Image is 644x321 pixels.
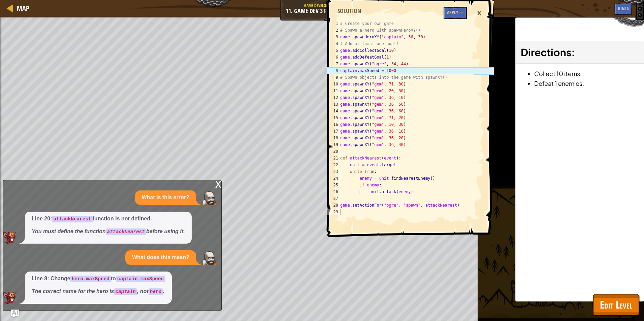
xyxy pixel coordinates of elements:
[327,155,340,162] div: 21
[444,7,467,19] button: Apply =>
[327,162,340,168] div: 22
[106,228,146,235] code: attackNearest
[327,87,340,94] div: 11
[327,135,340,141] div: 18
[327,101,340,108] div: 13
[521,45,639,60] h3: :
[327,81,340,87] div: 10
[327,94,340,101] div: 12
[327,67,340,74] div: 8
[334,7,364,15] div: Solution
[52,216,92,222] code: attackNearest
[142,194,189,202] p: What is this error?
[327,27,340,34] div: 2
[3,292,17,304] img: AI
[32,215,185,223] p: Line 20: function is not defined.
[327,121,340,128] div: 16
[618,5,629,11] span: Hints
[13,4,29,13] a: Map
[534,78,639,88] li: Defeat 1 enemies.
[32,275,165,283] p: Line 8: Change to
[593,294,639,316] button: Edit Level
[521,46,571,59] span: Directions
[327,209,340,215] div: 29
[327,20,340,27] div: 1
[327,148,340,155] div: 20
[327,182,340,188] div: 25
[327,74,340,81] div: 9
[327,34,340,40] div: 3
[203,191,216,205] img: Player
[32,228,185,234] em: You must define the function before using it.
[132,254,189,261] p: What does this mean?
[114,288,137,295] code: captain
[17,4,29,13] span: Map
[327,47,340,54] div: 5
[327,54,340,61] div: 6
[116,276,165,282] code: captain.maxSpeed
[70,276,111,282] code: hero.maxSpeed
[534,69,639,78] li: Collect 10 items.
[32,288,164,294] em: The correct name for the hero is , not .
[474,5,485,21] div: ×
[149,288,163,295] code: hero
[11,310,19,318] button: Ask AI
[327,108,340,114] div: 14
[327,195,340,202] div: 27
[3,231,17,244] img: AI
[327,61,340,67] div: 7
[327,40,340,47] div: 4
[327,141,340,148] div: 19
[215,180,221,187] div: x
[327,128,340,135] div: 17
[327,114,340,121] div: 15
[327,168,340,175] div: 23
[600,298,632,312] span: Edit Level
[327,188,340,195] div: 26
[203,251,216,265] img: Player
[327,175,340,182] div: 24
[327,202,340,209] div: 28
